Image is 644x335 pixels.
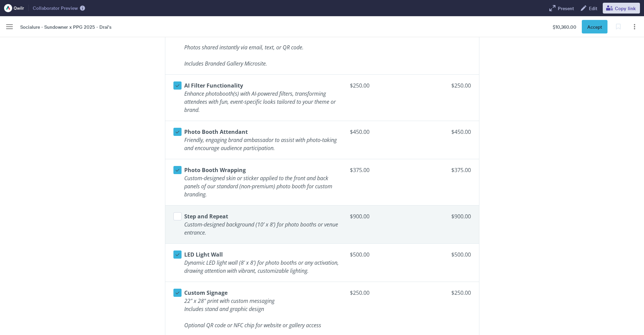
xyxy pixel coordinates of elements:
[451,251,471,258] span: $500.00
[615,5,636,11] span: Copy link
[577,3,600,14] a: Edit
[184,60,267,67] span: Includes Branded Gallery Microsite.
[184,82,243,89] span: AI Filter Functionality
[184,221,339,236] span: Custom-designed background (10’ x 8’) for photo booths or venue entrance.
[350,165,399,175] span: $375.00
[78,4,87,12] button: More info
[350,287,399,298] span: $250.00
[451,166,471,174] span: $375.00
[184,166,246,174] span: Photo Booth Wrapping
[451,213,471,220] span: $900.00
[184,251,223,258] span: LED Light Wall
[350,249,399,260] span: $500.00
[603,3,640,14] button: Copy link
[588,5,597,11] span: Edit
[350,126,399,137] span: $450.00
[184,259,340,274] span: Dynamic LED light wall (8' x 8') for photo booths or any activation, drawing attention with vibra...
[184,174,334,198] span: Custom-designed skin or sticker applied to the front and back panels of our standard (non-premium...
[184,305,264,313] span: Includes stand and graphic design
[350,211,399,222] span: $900.00
[184,90,337,114] span: Enhance photobooth(s) with AI-powered filters, transforming attendees with fun, event-specific lo...
[184,297,275,305] span: 22" x 28" print with custom messaging
[546,3,577,14] button: Present
[451,82,471,89] span: $250.00
[184,136,338,152] span: Friendly, engaging brand ambassador to assist with photo-taking and encourage audience participat...
[3,20,16,33] button: Menu
[184,289,228,296] span: Custom Signage
[587,23,602,30] span: Accept
[184,44,304,51] span: Photos shared instantly via email, text, or QR code.
[184,321,321,329] span: Optional QR code or NFC chip for website or gallery access
[628,20,641,33] button: Page options
[33,5,78,11] span: Collaborator Preview
[350,80,399,91] span: $250.00
[582,20,607,33] button: Accept
[184,128,248,136] span: Photo Booth Attendant
[556,5,574,11] span: Present
[451,128,471,136] span: $450.00
[184,213,228,220] span: Step and Repeat
[4,4,24,12] img: Qwilr logo
[20,23,112,30] span: Socialure - Sundowner x PPG 2025 - Drai's
[451,289,471,296] span: $250.00
[553,23,576,30] span: $10,360.00
[1,3,27,14] button: Qwilr logo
